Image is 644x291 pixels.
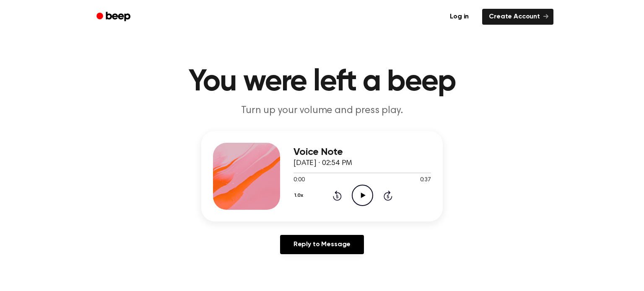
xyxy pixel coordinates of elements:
a: Beep [91,9,138,25]
span: 0:37 [420,176,431,185]
span: 0:00 [293,176,304,185]
button: 1.0x [293,188,306,203]
a: Reply to Message [280,235,364,254]
a: Create Account [482,9,553,25]
span: [DATE] · 02:54 PM [293,160,352,167]
p: Turn up your volume and press play. [161,104,483,118]
h3: Voice Note [293,147,431,158]
a: Log in [441,7,477,26]
h1: You were left a beep [107,67,537,97]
